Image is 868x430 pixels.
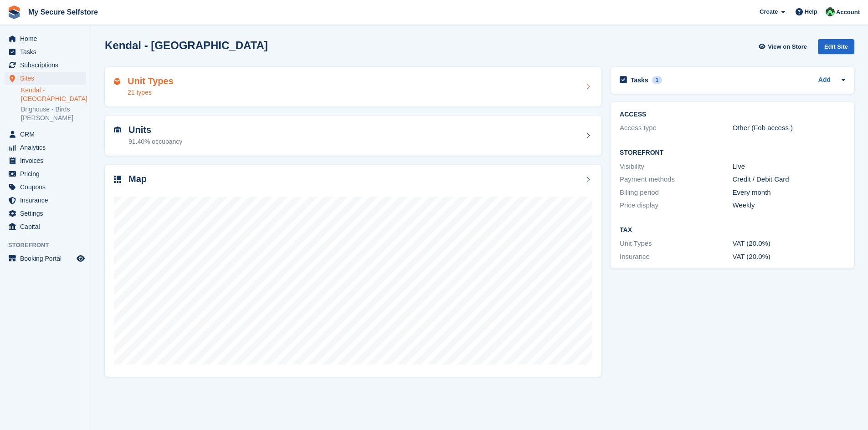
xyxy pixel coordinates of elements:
div: Credit / Debit Card [733,174,845,185]
div: Billing period [620,187,732,198]
a: menu [5,46,86,58]
h2: Unit Types [128,76,174,86]
h2: Map [128,174,147,184]
div: Visibility [620,162,732,172]
div: 21 types [128,88,174,97]
div: Other (Fob access ) [733,123,845,133]
div: Edit Site [818,39,854,54]
h2: Kendal - [GEOGRAPHIC_DATA] [105,39,268,51]
a: menu [5,220,86,233]
h2: Tax [620,227,845,234]
span: Create [760,7,778,16]
a: menu [5,72,86,85]
img: map-icn-33ee37083ee616e46c38cad1a60f524a97daa1e2b2c8c0bc3eb3415660979fc1.svg [114,176,121,183]
a: menu [5,167,86,180]
div: VAT (20.0%) [733,238,845,249]
a: View on Store [757,39,811,54]
a: menu [5,207,86,220]
div: Payment methods [620,174,732,185]
span: Settings [20,207,75,220]
a: Edit Site [818,39,854,58]
a: menu [5,141,86,154]
span: Subscriptions [20,59,75,71]
img: unit-icn-7be61d7bf1b0ce9d3e12c5938cc71ed9869f7b940bace4675aadf7bd6d80202e.svg [114,126,121,133]
span: Storefront [8,241,91,250]
div: Insurance [620,252,732,262]
h2: Tasks [631,76,648,84]
span: Booking Portal [20,252,75,265]
a: menu [5,59,86,71]
span: Invoices [20,154,75,167]
a: Unit Types 21 types [105,67,601,107]
img: Greg Allsopp [826,7,835,16]
img: unit-type-icn-2b2737a686de81e16bb02015468b77c625bbabd49415b5ef34ead5e3b44a266d.svg [114,78,120,85]
div: VAT (20.0%) [733,252,845,262]
div: Access type [620,123,732,133]
span: Home [20,32,75,45]
a: menu [5,252,86,265]
span: CRM [20,128,75,141]
span: Coupons [20,181,75,193]
span: Analytics [20,141,75,154]
div: Weekly [733,200,845,211]
a: menu [5,128,86,141]
a: Add [818,75,831,86]
span: Account [836,8,860,17]
a: Map [105,165,601,377]
a: menu [5,194,86,207]
a: Kendal - [GEOGRAPHIC_DATA] [21,86,86,103]
a: Units 91.40% occupancy [105,116,601,156]
span: Tasks [20,46,75,58]
h2: Storefront [620,149,845,157]
a: menu [5,32,86,45]
div: Every month [733,187,845,198]
span: View on Store [768,42,807,51]
span: Pricing [20,167,75,180]
h2: Units [128,125,182,135]
div: Live [733,162,845,172]
span: Help [805,7,817,16]
div: Price display [620,200,732,211]
a: Preview store [75,253,86,264]
div: 91.40% occupancy [128,137,182,147]
a: menu [5,181,86,193]
span: Capital [20,220,75,233]
a: Brighouse - Birds [PERSON_NAME] [21,105,86,122]
span: Sites [20,72,75,85]
a: My Secure Selfstore [25,5,102,20]
h2: ACCESS [620,111,845,118]
div: 1 [652,76,663,84]
span: Insurance [20,194,75,207]
div: Unit Types [620,238,732,249]
img: stora-icon-8386f47178a22dfd0bd8f6a31ec36ba5ce8667c1dd55bd0f319d3a0aa187defe.svg [7,5,21,19]
a: menu [5,154,86,167]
